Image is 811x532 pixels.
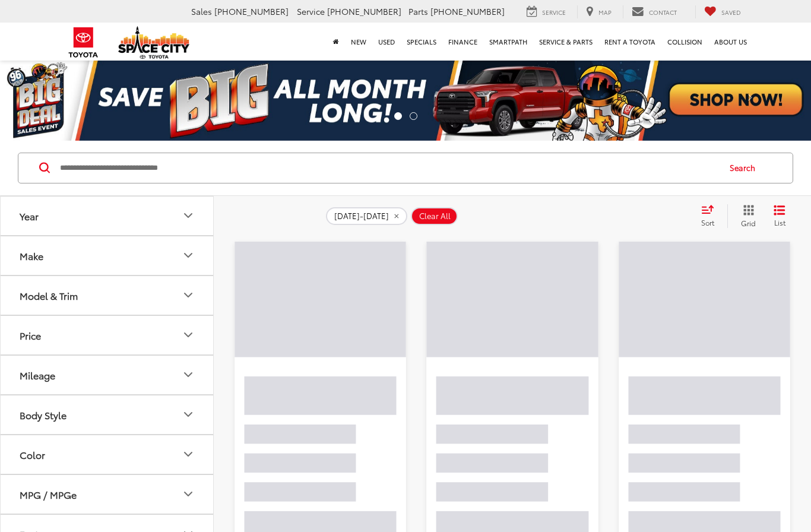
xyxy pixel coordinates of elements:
button: Select sort value [695,204,727,228]
span: [DATE]-[DATE] [334,211,389,221]
a: Home [327,23,345,61]
div: Price [181,328,195,342]
button: Body StyleBody Style [1,395,214,434]
a: Map [577,5,620,18]
button: MPG / MPGeMPG / MPGe [1,475,214,514]
a: Service & Parts [533,23,598,61]
a: New [345,23,372,61]
span: Map [598,8,612,17]
button: List View [765,204,794,228]
span: Service [297,5,325,17]
button: Search [718,153,772,183]
span: List [774,217,785,227]
div: Body Style [181,407,195,422]
button: ColorColor [1,435,214,474]
div: Model & Trim [181,288,195,302]
div: Model & Trim [20,290,78,301]
a: My Saved Vehicles [695,5,750,18]
span: [PHONE_NUMBER] [430,5,505,17]
button: Grid View [727,204,765,228]
img: Space City Toyota [118,26,189,59]
div: Year [20,210,39,221]
a: About Us [708,23,753,61]
span: Clear All [419,211,451,221]
div: MPG / MPGe [181,487,195,501]
img: Toyota [61,23,106,62]
button: Model & TrimModel & Trim [1,276,214,315]
div: Mileage [20,369,55,381]
span: Service [542,8,566,17]
div: Mileage [181,368,195,382]
div: Body Style [20,409,66,420]
a: Specials [401,23,442,61]
span: Parts [408,5,428,17]
div: Color [20,449,45,460]
span: Contact [649,8,677,17]
a: Contact [623,5,686,18]
div: Price [20,330,41,341]
span: [PHONE_NUMBER] [327,5,401,17]
button: MileageMileage [1,356,214,394]
div: MPG / MPGe [20,489,77,500]
button: remove 2019-2025 [326,207,407,225]
a: Used [372,23,401,61]
span: [PHONE_NUMBER] [214,5,289,17]
a: Rent a Toyota [598,23,661,61]
a: Collision [661,23,708,61]
button: Clear All [411,207,458,225]
span: Sales [191,5,212,17]
div: Make [20,250,43,261]
a: Service [518,5,575,18]
span: Saved [721,8,741,17]
div: Color [181,447,195,461]
span: Grid [741,218,756,228]
button: MakeMake [1,236,214,275]
input: Search by Make, Model, or Keyword [59,154,718,182]
button: PricePrice [1,316,214,354]
a: SmartPath [483,23,533,61]
div: Year [181,208,195,223]
span: Sort [701,217,714,227]
button: YearYear [1,197,214,235]
div: Make [181,248,195,262]
a: Finance [442,23,483,61]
